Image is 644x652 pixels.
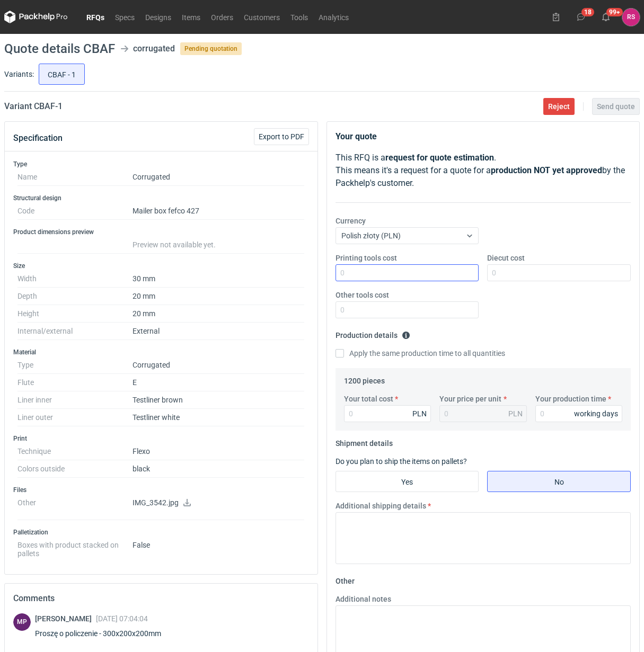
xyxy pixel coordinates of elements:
dd: 20 mm [133,305,305,323]
a: RFQs [81,11,110,23]
button: Export to PDF [254,128,309,145]
div: PLN [508,408,523,419]
h3: Product dimensions preview [13,228,309,236]
button: Reject [543,98,575,115]
a: Customers [239,11,285,23]
dt: Technique [17,443,133,460]
legend: Production details [336,327,410,340]
a: Specs [110,11,140,23]
dt: Flute [17,374,133,391]
dt: Colors outside [17,460,133,478]
strong: request for quote estimation [385,153,494,163]
input: 0 [336,264,479,281]
h3: Material [13,348,309,356]
dt: Name [17,168,133,186]
h3: Files [13,486,309,494]
span: Polish złoty (PLN) [341,231,401,240]
button: Specification [13,126,63,151]
label: Diecut cost [487,253,525,263]
label: Yes [336,471,479,492]
dd: black [133,460,305,478]
span: Pending quotation [180,42,242,55]
span: [DATE] 07:04:04 [96,614,148,623]
label: Other tools cost [336,290,389,300]
label: Additional shipping details [336,501,426,511]
dt: Boxes with product stacked on pallets [17,537,133,558]
dd: E [133,374,305,391]
button: 18 [572,8,589,25]
a: Analytics [313,11,354,23]
dt: Height [17,305,133,323]
dd: Testliner brown [133,391,305,409]
span: Send quote [597,103,635,110]
dt: Internal/external [17,323,133,340]
dt: Other [17,494,133,520]
input: 0 [344,405,431,422]
h1: Quote details CBAF [4,42,115,55]
span: [PERSON_NAME] [35,614,96,623]
h2: Variant CBAF - 1 [4,100,63,113]
div: working days [574,408,618,419]
p: This RFQ is a . This means it's a request for a quote for a by the Packhelp's customer. [336,151,631,190]
label: CBAF - 1 [39,64,85,85]
dt: Type [17,356,133,374]
h2: Comments [13,592,309,605]
label: Currency [336,216,366,226]
span: Reject [548,103,570,110]
dd: External [133,323,305,340]
dd: Testliner white [133,409,305,426]
figcaption: MP [13,613,31,631]
strong: Your quote [336,131,377,141]
label: Printing tools cost [336,253,397,263]
button: 99+ [597,8,614,25]
input: 0 [336,301,479,318]
h3: Type [13,160,309,168]
label: Additional notes [336,594,391,604]
legend: Other [336,573,355,585]
dt: Liner inner [17,391,133,409]
h3: Size [13,262,309,270]
label: Do you plan to ship the items on pallets? [336,457,467,466]
dd: 20 mm [133,288,305,305]
div: Rafał Stani [622,8,640,26]
label: Variants: [4,69,34,79]
strong: production NOT yet approved [491,165,602,175]
legend: Shipment details [336,435,393,448]
a: Orders [206,11,239,23]
dd: False [133,537,305,558]
div: Proszę o policzenie - 300x200x200mm [35,628,174,639]
dd: 30 mm [133,270,305,288]
div: Michał Palasek [13,613,31,631]
dt: Width [17,270,133,288]
dt: Depth [17,288,133,305]
label: Your total cost [344,394,393,404]
label: No [487,471,631,492]
h3: Print [13,434,309,443]
dt: Code [17,202,133,220]
input: 0 [487,264,631,281]
input: 0 [535,405,623,422]
label: Your production time [535,394,606,404]
div: PLN [412,408,427,419]
h3: Palletization [13,528,309,537]
a: Items [177,11,206,23]
dt: Liner outer [17,409,133,426]
button: RS [622,8,640,26]
a: Designs [140,11,177,23]
dd: Corrugated [133,356,305,374]
dd: Corrugated [133,168,305,186]
button: Send quote [592,98,640,115]
label: Your price per unit [439,394,501,404]
p: IMG_3542.jpg [133,498,305,508]
div: corrugated [133,42,175,55]
span: Preview not available yet. [133,240,216,249]
dd: Flexo [133,443,305,460]
dd: Mailer box fefco 427 [133,202,305,220]
legend: 1200 pieces [344,372,385,385]
h3: Structural design [13,194,309,202]
svg: Packhelp Pro [4,11,68,23]
a: Tools [285,11,313,23]
span: Export to PDF [259,133,304,140]
label: Apply the same production time to all quantities [336,348,505,359]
